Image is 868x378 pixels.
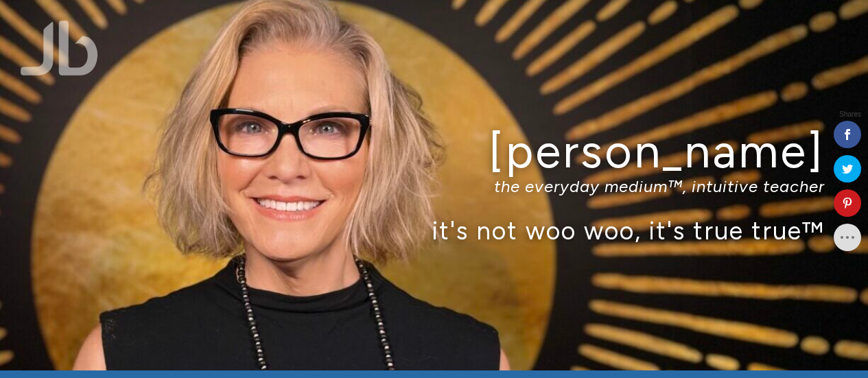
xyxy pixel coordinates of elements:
[44,126,825,177] h1: [PERSON_NAME]
[44,215,825,245] p: it's not woo woo, it's true true™
[839,111,861,118] span: Shares
[44,176,825,196] p: the everyday medium™, intuitive teacher
[21,21,98,75] img: Jamie Butler. The Everyday Medium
